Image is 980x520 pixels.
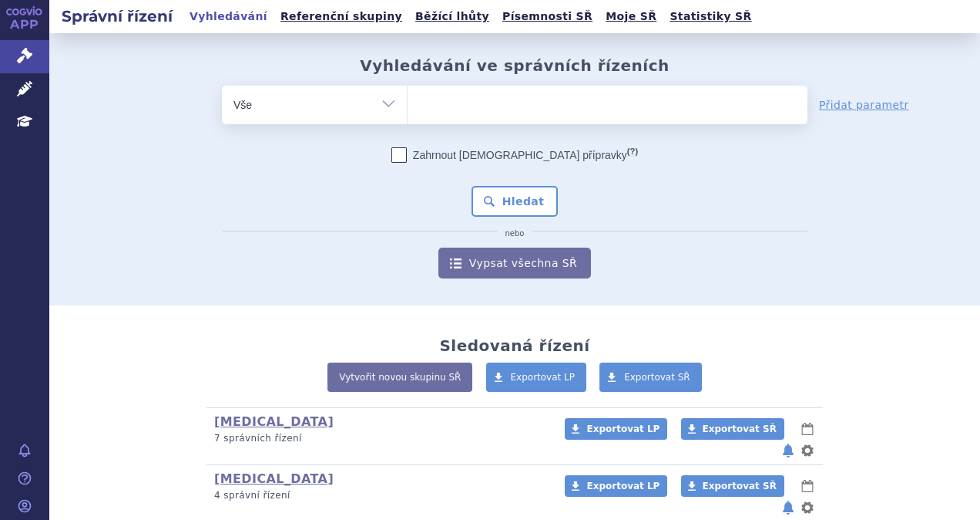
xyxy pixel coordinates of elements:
[800,420,815,438] button: lhůty
[511,372,576,383] span: Exportovat LP
[819,97,909,113] a: Přidat parametr
[599,363,702,392] a: Exportovat SŘ
[214,489,545,502] p: 4 správní řízení
[601,6,661,27] a: Moje SŘ
[565,418,667,440] a: Exportovat LP
[780,498,796,517] button: notifikace
[214,414,334,429] a: [MEDICAL_DATA]
[681,475,784,497] a: Exportovat SŘ
[800,441,815,460] button: nastavení
[411,6,494,27] a: Běžící lhůty
[703,481,777,491] span: Exportovat SŘ
[703,424,777,434] span: Exportovat SŘ
[627,147,638,157] abbr: (?)
[498,6,597,27] a: Písemnosti SŘ
[800,477,815,495] button: lhůty
[327,363,472,392] a: Vytvořit novou skupinu SŘ
[439,336,589,355] h2: Sledovaná řízení
[681,418,784,440] a: Exportovat SŘ
[438,248,591,279] a: Vypsat všechna SŘ
[498,229,532,238] i: nebo
[214,432,545,445] p: 7 správních řízení
[472,186,559,217] button: Hledat
[800,498,815,517] button: nastavení
[391,147,638,163] label: Zahrnout [DEMOGRAPHIC_DATA] přípravky
[214,471,334,486] a: [MEDICAL_DATA]
[586,481,659,491] span: Exportovat LP
[486,363,587,392] a: Exportovat LP
[565,475,667,497] a: Exportovat LP
[586,424,659,434] span: Exportovat LP
[780,441,796,460] button: notifikace
[276,6,407,27] a: Referenční skupiny
[49,5,185,27] h2: Správní řízení
[360,56,670,75] h2: Vyhledávání ve správních řízeních
[665,6,756,27] a: Statistiky SŘ
[624,372,690,383] span: Exportovat SŘ
[185,6,272,27] a: Vyhledávání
